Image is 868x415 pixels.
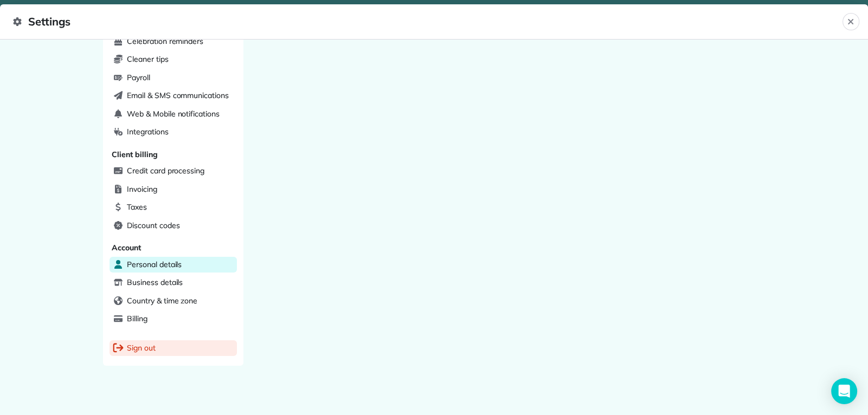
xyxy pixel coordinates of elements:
[127,313,147,324] span: Billing
[110,70,237,86] a: Payroll
[127,295,197,306] span: Country & time zone
[843,13,859,30] button: Close
[127,184,157,194] span: Invoicing
[112,243,141,252] span: Account
[110,181,237,198] a: Invoicing
[110,293,237,309] a: Country & time zone
[127,36,203,47] span: Celebration reminders
[110,124,237,140] a: Integrations
[127,259,182,270] span: Personal details
[127,72,150,83] span: Payroll
[127,126,169,137] span: Integrations
[110,340,237,356] a: Sign out
[127,54,169,64] span: Cleaner tips
[110,257,237,273] a: Personal details
[127,108,220,119] span: Web & Mobile notifications
[127,165,204,176] span: Credit card processing
[110,163,237,179] a: Credit card processing
[127,342,156,353] span: Sign out
[127,202,147,212] span: Taxes
[110,275,237,291] a: Business details
[127,220,179,231] span: Discount codes
[110,51,237,68] a: Cleaner tips
[110,199,237,216] a: Taxes
[127,277,183,288] span: Business details
[110,218,237,234] a: Discount codes
[110,106,237,122] a: Web & Mobile notifications
[13,13,843,30] span: Settings
[831,378,857,404] div: Open Intercom Messenger
[112,150,157,159] span: Client billing
[110,311,237,327] a: Billing
[127,90,229,101] span: Email & SMS communications
[110,88,237,104] a: Email & SMS communications
[110,34,237,50] a: Celebration reminders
